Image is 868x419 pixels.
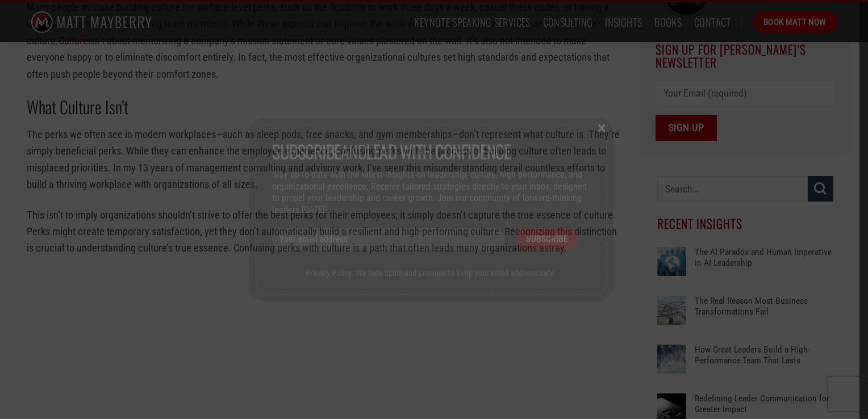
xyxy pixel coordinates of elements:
[515,228,579,250] input: Subscribe
[272,268,590,278] p: Privacy Policy: We hate spam and promise to keep your email address safe.
[272,138,341,164] strong: Subscribe
[593,122,610,132] button: Close
[366,138,510,164] strong: lead with Confidence
[272,169,590,216] p: Stay up-to-date with the latest insights on leadership, culture, high performance, and organizati...
[272,228,504,250] input: Your email address
[272,138,510,164] span: and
